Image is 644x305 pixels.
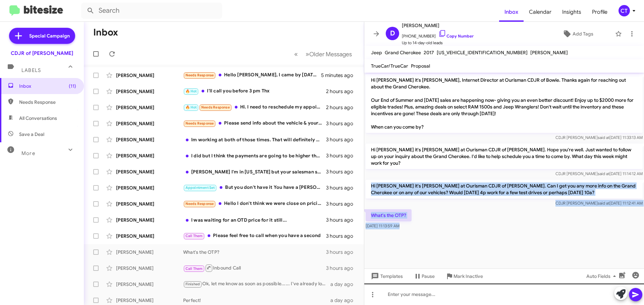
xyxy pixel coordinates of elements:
[453,270,483,282] span: Mark Inactive
[598,135,609,140] span: said at
[619,5,630,16] div: CT
[19,83,76,89] span: Inbox
[116,297,183,304] div: [PERSON_NAME]
[385,50,421,56] span: Grand Cherokee
[185,73,214,77] span: Needs Response
[587,2,613,22] a: Profile
[598,171,609,176] span: said at
[183,87,326,95] div: I'll call you before 3 pm Thx
[185,121,214,126] span: Needs Response
[290,47,302,61] button: Previous
[557,2,587,22] a: Insights
[402,21,474,29] span: [PERSON_NAME]
[116,281,183,288] div: [PERSON_NAME]
[11,50,73,57] div: CDJR of [PERSON_NAME]
[19,115,57,122] span: All Conversations
[402,40,474,46] span: Up to 14-day-old leads
[185,105,197,109] span: 🔥 Hot
[116,184,183,191] div: [PERSON_NAME]
[326,104,359,111] div: 2 hours ago
[499,2,524,22] a: Inbox
[371,50,382,56] span: Jeep
[321,72,359,79] div: 5 minutes ago
[116,152,183,159] div: [PERSON_NAME]
[366,209,412,221] p: What's the OTP?
[183,120,326,127] div: Please send info about the vehicle & your location. I've inquired about a few so I'm not sure whi...
[555,201,643,206] span: CDJR [PERSON_NAME] [DATE] 11:12:41 AM
[613,5,637,16] button: CT
[116,72,183,79] div: [PERSON_NAME]
[185,234,203,238] span: Call Them
[116,249,183,255] div: [PERSON_NAME]
[116,217,183,223] div: [PERSON_NAME]
[330,281,359,288] div: a day ago
[185,266,203,271] span: Call Them
[302,47,356,61] button: Next
[366,180,643,199] p: Hi [PERSON_NAME] it's [PERSON_NAME] at Ourisman CDJR of [PERSON_NAME]. Can I get you any more inf...
[29,32,70,39] span: Special Campaign
[9,28,75,44] a: Special Campaign
[116,104,183,111] div: [PERSON_NAME]
[326,217,359,223] div: 3 hours ago
[440,270,488,282] button: Mark Inactive
[183,152,326,159] div: I did but I think the payments are going to be higher than I was hoping
[330,297,359,304] div: a day ago
[93,27,118,38] h1: Inbox
[422,270,435,282] span: Pause
[183,184,326,192] div: But you don't have it You have a [PERSON_NAME] 2023 the price was 38 plus I was thinking to take ...
[116,201,183,207] div: [PERSON_NAME]
[326,233,359,239] div: 3 hours ago
[185,282,200,286] span: Finished
[306,50,309,58] span: »
[19,99,76,105] span: Needs Response
[408,270,440,282] button: Pause
[371,63,408,69] span: TrueCar/TrueCar
[21,150,35,156] span: More
[185,185,215,190] span: Appointment Set
[366,223,399,228] span: [DATE] 11:13:59 AM
[185,89,197,93] span: 🔥 Hot
[326,168,359,175] div: 3 hours ago
[116,120,183,127] div: [PERSON_NAME]
[326,184,359,191] div: 3 hours ago
[116,233,183,239] div: [PERSON_NAME]
[370,270,403,282] span: Templates
[183,136,326,143] div: Im working at both of those times. That will definitely be the vehicle that I purchase. Im just w...
[437,50,528,56] span: [US_VEHICLE_IDENTIFICATION_NUMBER]
[366,74,643,133] p: Hi [PERSON_NAME] it's [PERSON_NAME], Internet Director at Ourisman CDJR of Bowie. Thanks again fo...
[402,29,474,40] span: [PHONE_NUMBER]
[424,50,434,56] span: 2017
[326,120,359,127] div: 3 hours ago
[555,135,643,140] span: CDJR [PERSON_NAME] [DATE] 11:33:13 AM
[81,3,222,19] input: Search
[598,201,609,206] span: said at
[116,136,183,143] div: [PERSON_NAME]
[366,144,643,169] p: Hi [PERSON_NAME] it's [PERSON_NAME] at Ourisman CDJR of [PERSON_NAME]. Hope you're well. Just wan...
[573,28,593,40] span: Add Tags
[309,51,352,58] span: Older Messages
[116,265,183,272] div: [PERSON_NAME]
[19,131,44,138] span: Save a Deal
[183,103,326,111] div: Hi. I need to reschedule my appointment. Are there any available appointments [DATE]?
[183,71,321,79] div: Hello [PERSON_NAME], I came by [DATE] and spoke with a couple of people there [DATE]; did not hav...
[183,217,326,223] div: I was waiting for an OTD price for it still...
[581,270,624,282] button: Auto Fields
[390,28,395,39] span: D
[555,171,643,176] span: CDJR [PERSON_NAME] [DATE] 11:14:12 AM
[183,297,330,304] div: Perfect!
[326,88,359,95] div: 2 hours ago
[116,168,183,175] div: [PERSON_NAME]
[294,50,298,58] span: «
[326,265,359,272] div: 3 hours ago
[530,50,568,56] span: [PERSON_NAME]
[543,28,612,40] button: Add Tags
[116,88,183,95] div: [PERSON_NAME]
[524,2,557,22] span: Calendar
[69,83,76,89] span: (11)
[21,67,41,73] span: Labels
[411,63,430,69] span: Proposal
[183,280,330,288] div: Ok, let me know as soon as possible...... I've already located another possibility.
